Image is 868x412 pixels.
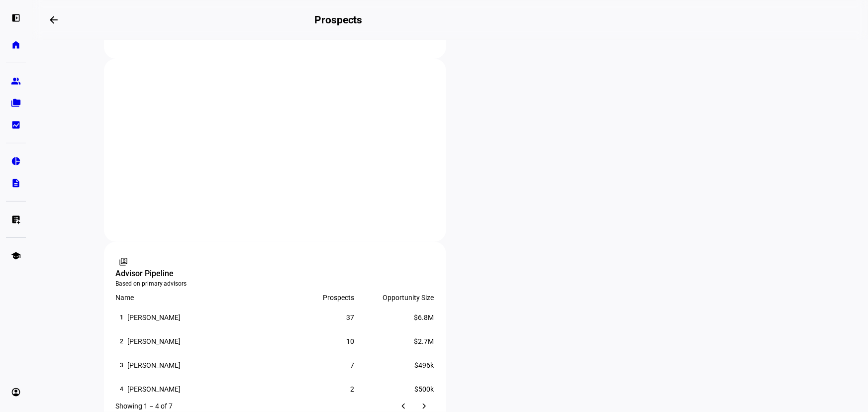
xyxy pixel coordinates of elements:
a: bid_landscape [6,115,26,135]
eth-mat-symbol: pie_chart [11,156,21,166]
div: Opportunity Size [355,294,434,302]
div: 10 [275,337,355,345]
eth-mat-symbol: school [11,251,21,261]
div: 2 [275,385,355,393]
a: group [6,71,26,91]
div: Advisor Pipeline [116,268,434,280]
eth-mat-symbol: left_panel_open [11,13,21,23]
a: folder_copy [6,93,26,113]
eth-mat-symbol: bid_landscape [11,120,21,130]
div: Prospects [275,294,355,302]
mat-icon: arrow_backwards [48,14,60,26]
div: 37 [275,313,355,321]
div: Name [116,294,275,302]
div: $6.8M [355,313,434,321]
div: [PERSON_NAME] [128,385,181,393]
h2: Prospects [314,14,362,26]
eth-mat-symbol: description [11,178,21,188]
div: 7 [275,361,355,369]
div: [PERSON_NAME] [128,313,181,321]
a: home [6,35,26,55]
eth-mat-symbol: folder_copy [11,98,21,108]
div: 3 [116,359,128,371]
eth-mat-symbol: home [11,40,21,50]
div: Based on primary advisors [116,280,434,288]
div: 2 [116,335,128,347]
div: [PERSON_NAME] [128,337,181,345]
div: Showing 1 – 4 of 7 [116,402,173,410]
eth-mat-symbol: list_alt_add [11,214,21,224]
div: [PERSON_NAME] [128,361,181,369]
a: pie_chart [6,151,26,171]
mat-icon: chevron_right [419,400,431,412]
mat-icon: switch_account [119,257,129,267]
div: $500k [355,385,434,393]
div: 4 [116,383,128,395]
eth-mat-symbol: group [11,76,21,86]
div: $2.7M [355,337,434,345]
eth-mat-symbol: account_circle [11,387,21,397]
a: description [6,173,26,193]
div: $496k [355,361,434,369]
div: 1 [116,311,128,323]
